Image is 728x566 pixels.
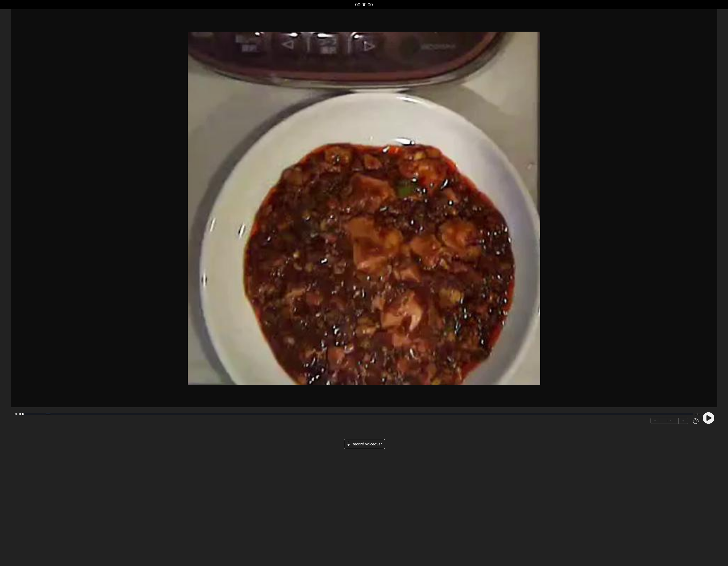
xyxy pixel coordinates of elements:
button: + [679,418,688,424]
span: --:-- [695,412,700,416]
span: Record voiceover [352,441,382,447]
a: Record voiceover [344,439,385,449]
button: − [651,418,660,424]
img: Poster Image [188,32,541,385]
a: 00:00:00 [355,1,373,8]
div: 1 × [660,418,679,424]
span: 00:00 [14,412,21,416]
